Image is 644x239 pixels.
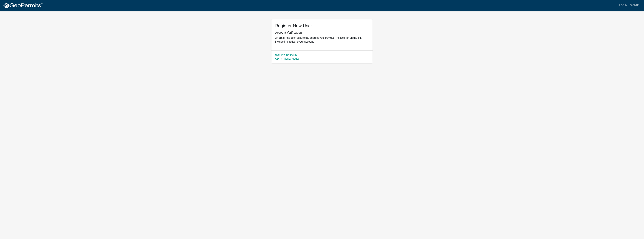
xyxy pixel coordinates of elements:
a: Login [618,2,629,9]
a: GDPR Privacy Notice [275,57,299,60]
h5: Register New User [275,23,369,29]
a: User Privacy Policy [275,53,297,56]
p: An email has been sent to the address you provided. Please click on the link included to activate... [275,36,369,44]
h6: Account Verification [275,31,369,34]
a: Signup [629,2,641,9]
